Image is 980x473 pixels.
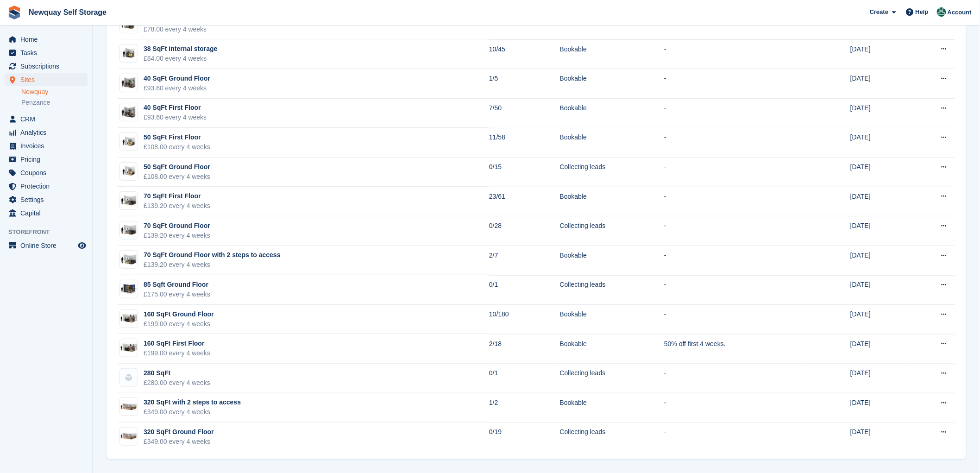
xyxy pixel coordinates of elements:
img: 75-sqft-unit.jpg [120,253,138,266]
img: 75-sqft-unit.jpg [120,194,138,208]
td: 1/2 [489,393,560,423]
a: Preview store [76,240,88,251]
a: menu [5,207,88,220]
div: 38 SqFt internal storage [144,44,217,54]
td: - [664,305,804,334]
div: £93.60 every 4 weeks [144,113,207,122]
td: - [664,39,804,69]
img: 40-sqft-unit.jpg [120,106,138,119]
div: 320 SqFt with 2 steps to access [144,397,241,407]
span: Tasks [20,46,76,59]
span: Coupons [20,166,76,179]
td: Bookable [560,305,664,334]
td: [DATE] [850,246,911,276]
img: blank-unit-type-icon-ffbac7b88ba66c5e286b0e438baccc4b9c83835d4c34f86887a83fc20ec27e7b.svg [120,369,138,386]
td: 0/1 [489,364,560,393]
td: - [664,69,804,99]
td: - [664,393,804,423]
div: £93.60 every 4 weeks [144,83,210,93]
span: Capital [20,207,76,220]
a: Penzance [21,98,88,107]
td: 10/45 [489,39,560,69]
td: - [664,246,804,276]
td: 50% off first 4 weeks. [664,334,804,364]
a: menu [5,126,88,139]
div: 85 Sqft Ground Floor [144,280,210,290]
td: [DATE] [850,39,911,69]
div: 40 SqFt Ground Floor [144,74,210,83]
div: £175.00 every 4 weeks [144,290,210,299]
div: £139.20 every 4 weeks [144,231,210,240]
a: menu [5,33,88,46]
td: [DATE] [850,69,911,99]
div: £349.00 every 4 weeks [144,407,241,417]
a: menu [5,180,88,193]
td: 0/15 [489,158,560,187]
div: £139.20 every 4 weeks [144,201,210,211]
a: menu [5,139,88,152]
td: 11/58 [489,128,560,158]
img: 150-sqft-unit.jpg [120,341,138,355]
a: Newquay [21,88,88,96]
span: Settings [20,193,76,206]
td: 0/1 [489,275,560,305]
span: Online Store [20,239,76,252]
div: £199.00 every 4 weeks [144,348,210,358]
div: 70 SqFt First Floor [144,191,210,201]
td: - [664,216,804,246]
td: - [664,187,804,216]
img: 35-sqft-unit%20(1).jpg [120,47,138,60]
td: [DATE] [850,99,911,128]
div: 280 SqFt [144,368,210,378]
td: [DATE] [850,305,911,334]
td: - [664,99,804,128]
span: Protection [20,180,76,193]
div: £199.00 every 4 weeks [144,319,214,329]
img: 75-sqft-unit.jpg [120,223,138,237]
td: [DATE] [850,158,911,187]
span: Help [916,7,929,17]
span: Invoices [20,139,76,152]
td: Collecting leads [560,275,664,305]
td: - [664,275,804,305]
td: 1/5 [489,69,560,99]
img: 150-sqft-unit.jpg [120,312,138,325]
span: Home [20,33,76,46]
img: 300-sqft-unit.jpg [120,430,138,443]
span: Pricing [20,153,76,166]
div: 70 SqFt Ground Floor with 2 steps to access [144,250,281,260]
td: Bookable [560,187,664,216]
td: [DATE] [850,423,911,452]
td: Bookable [560,334,664,364]
a: menu [5,153,88,166]
td: [DATE] [850,334,911,364]
div: 160 SqFt Ground Floor [144,309,214,319]
div: 50 SqFt Ground Floor [144,162,210,172]
span: Sites [20,73,76,86]
td: 7/50 [489,99,560,128]
a: menu [5,166,88,179]
div: 160 SqFt First Floor [144,339,210,348]
td: [DATE] [850,216,911,246]
td: Bookable [560,99,664,128]
td: Bookable [560,246,664,276]
a: menu [5,113,88,126]
span: Subscriptions [20,60,76,73]
td: 2/18 [489,334,560,364]
td: 23/61 [489,187,560,216]
img: 80-sqft-container%20(1).jpg [120,283,138,296]
span: Analytics [20,126,76,139]
div: 70 SqFt Ground Floor [144,221,210,231]
td: - [664,423,804,452]
td: Bookable [560,39,664,69]
span: Storefront [8,227,92,237]
td: 0/19 [489,423,560,452]
div: £108.00 every 4 weeks [144,142,210,152]
img: 300-sqft-unit.jpg [120,400,138,414]
td: [DATE] [850,364,911,393]
div: £280.00 every 4 weeks [144,378,210,388]
td: 10/180 [489,305,560,334]
img: 40-sqft-unit.jpg [120,76,138,90]
a: menu [5,239,88,252]
span: CRM [20,113,76,126]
